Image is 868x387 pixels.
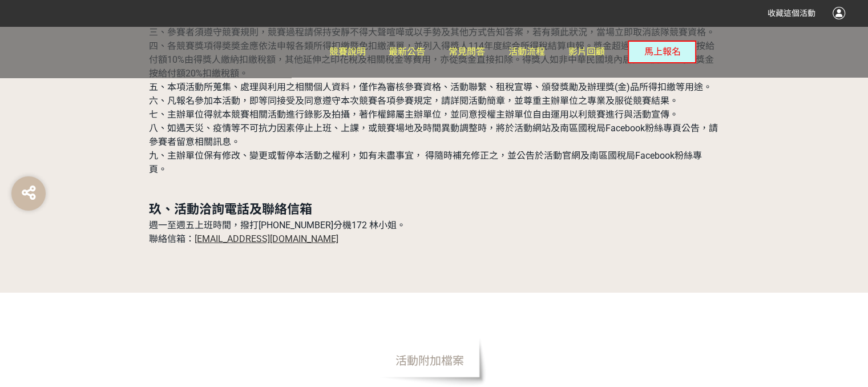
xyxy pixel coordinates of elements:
[568,26,605,78] a: 影片回顧
[508,46,545,57] span: 活動流程
[768,9,815,18] span: 收藏這個活動
[373,335,487,386] span: 活動附加檔案
[149,220,406,231] span: 週一至週五上班時間，撥打[PHONE_NUMBER]分機172 林小姐。
[628,41,696,63] button: 馬上報名
[329,26,366,78] a: 競賽說明
[449,26,485,78] a: 常見問答
[149,82,712,92] span: 五、本項活動所蒐集、處理與利用之相關個人資料，僅作為審核參賽資格、活動聯繫、租稅宣導、頒發獎勵及辦理獎(金)品所得扣繳等用途。
[449,46,485,57] span: 常見問答
[389,46,425,57] span: 最新公告
[149,123,718,147] span: 八、如遇天災、疫情等不可抗力因素停止上班、上課，或競賽場地及時間異動調整時，將於活動網站及南區國稅局Facebook粉絲專頁公告，請參賽者留意相關訊息。
[508,26,545,78] a: 活動流程
[644,46,680,57] span: 馬上報名
[389,26,425,78] a: 最新公告
[195,233,338,244] a: [EMAIL_ADDRESS][DOMAIN_NAME]
[149,95,679,106] span: 六、凡報名參加本活動，即等同接受及同意遵守本次競賽各項參賽規定，請詳閱活動簡章，並尊重主辦單位之專業及服從競賽結果。
[149,150,702,175] span: 九、主辦單位保有修改、變更或暫停本活動之權利，如有未盡事宜， 得隨時補充修正之，並公告於活動官網及南區國稅局Facebook粉絲專頁。
[149,202,312,216] strong: 玖、活動洽詢電話及聯絡信箱
[149,233,338,244] span: 聯絡信箱：
[149,41,714,79] span: 四、各競賽獎項得奬奬金應依法申報各類所得扣繳暨免扣繳憑單，並列入得獎人114年度綜合所得稅結算申報。獎金超過20,000元者， 須按給付額10%由得獎人繳納扣繳稅額，其他延伸之印花稅及相關稅金等...
[149,109,679,120] span: 七、主辦單位得就本競賽相關活動進行錄影及拍攝，著作權歸屬主辦單位，並同意授權主辦單位自由運用以利競賽進行與活動宣傳。
[329,46,366,57] span: 競賽說明
[568,46,605,57] span: 影片回顧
